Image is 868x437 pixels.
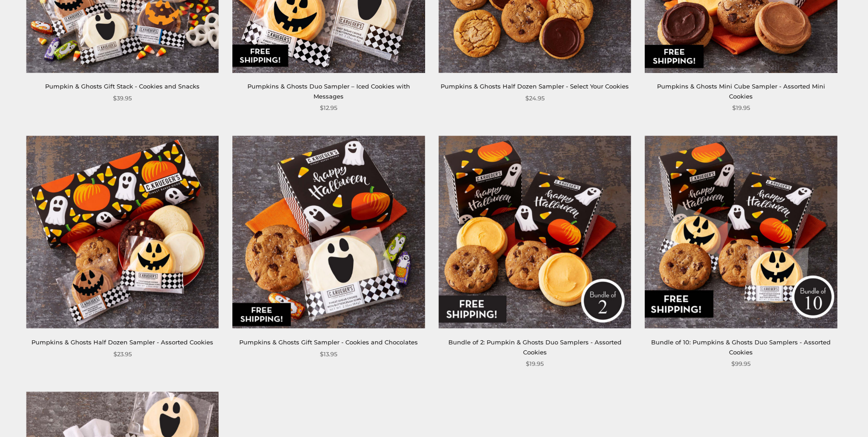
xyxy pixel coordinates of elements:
[731,359,750,369] span: $99.95
[525,94,544,103] span: $24.95
[651,338,831,355] a: Bundle of 10: Pumpkins & Ghosts Duo Samplers - Assorted Cookies
[7,402,94,430] iframe: Sign Up via Text for Offers
[526,359,544,369] span: $19.95
[247,83,410,99] a: Pumpkins & Ghosts Duo Sampler – Iced Cookies with Messages
[31,338,213,346] a: Pumpkins & Ghosts Half Dozen Sampler - Assorted Cookies
[439,136,631,328] img: Bundle of 2: Pumpkin & Ghosts Duo Samplers - Assorted Cookies
[645,136,837,328] img: Bundle of 10: Pumpkins & Ghosts Duo Samplers - Assorted Cookies
[113,349,132,359] span: $23.95
[26,136,219,328] img: Pumpkins & Ghosts Half Dozen Sampler - Assorted Cookies
[113,94,132,103] span: $39.95
[320,349,337,359] span: $13.95
[45,83,200,90] a: Pumpkin & Ghosts Gift Stack - Cookies and Snacks
[657,83,825,99] a: Pumpkins & Ghosts Mini Cube Sampler - Assorted Mini Cookies
[732,103,750,113] span: $19.95
[448,338,621,355] a: Bundle of 2: Pumpkin & Ghosts Duo Samplers - Assorted Cookies
[232,136,425,328] img: Pumpkins & Ghosts Gift Sampler - Cookies and Chocolates
[320,103,337,113] span: $12.95
[239,338,418,346] a: Pumpkins & Ghosts Gift Sampler - Cookies and Chocolates
[441,83,629,90] a: Pumpkins & Ghosts Half Dozen Sampler - Select Your Cookies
